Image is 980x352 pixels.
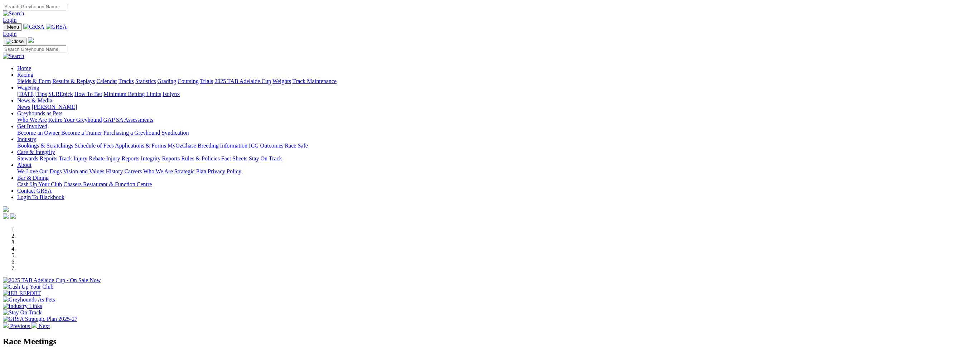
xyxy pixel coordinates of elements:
[96,78,117,84] a: Calendar
[103,117,154,123] a: GAP SA Assessments
[17,162,32,168] a: About
[32,322,37,328] img: chevron-right-pager-white.svg
[17,155,57,161] a: Stewards Reports
[103,130,160,136] a: Purchasing a Greyhound
[3,38,26,45] button: Toggle navigation
[17,155,977,162] div: Care & Integrity
[17,85,39,91] a: Wagering
[249,155,282,161] a: Stay On Track
[10,323,30,329] span: Previous
[17,117,47,123] a: Who We Are
[59,155,105,161] a: Track Injury Rebate
[168,143,196,149] a: MyOzChase
[3,206,9,212] img: logo-grsa-white.png
[17,104,30,110] a: News
[17,149,55,155] a: Care & Integrity
[17,91,977,97] div: Wagering
[61,130,102,136] a: Become a Trainer
[48,117,102,123] a: Retire Your Greyhound
[28,37,34,43] img: logo-grsa-white.png
[221,155,247,161] a: Fact Sheets
[158,78,176,84] a: Grading
[249,143,283,149] a: ICG Outcomes
[17,65,31,71] a: Home
[3,10,24,17] img: Search
[74,91,102,97] a: How To Bet
[272,78,291,84] a: Weights
[161,130,189,136] a: Syndication
[135,78,156,84] a: Statistics
[3,323,32,329] a: Previous
[17,130,977,136] div: Get Involved
[3,337,977,346] h2: Race Meetings
[17,117,977,123] div: Greyhounds as Pets
[293,78,337,84] a: Track Maintenance
[200,78,213,84] a: Trials
[3,296,55,303] img: Greyhounds As Pets
[17,188,52,194] a: Contact GRSA
[74,143,114,149] a: Schedule of Fees
[63,168,104,174] a: Vision and Values
[7,24,19,30] span: Menu
[3,277,101,284] img: 2025 TAB Adelaide Cup - On Sale Now
[17,123,47,129] a: Get Involved
[17,78,51,84] a: Fields & Form
[6,39,24,44] img: Close
[32,323,50,329] a: Next
[3,316,77,322] img: GRSA Strategic Plan 2025-27
[3,31,16,37] a: Login
[17,181,62,187] a: Cash Up Your Club
[3,23,22,31] button: Toggle navigation
[17,78,977,85] div: Racing
[32,104,77,110] a: [PERSON_NAME]
[124,168,142,174] a: Careers
[17,104,977,110] div: News & Media
[3,3,66,10] input: Search
[17,168,977,175] div: About
[208,168,241,174] a: Privacy Policy
[141,155,180,161] a: Integrity Reports
[103,91,161,97] a: Minimum Betting Limits
[63,181,152,187] a: Chasers Restaurant & Function Centre
[174,168,206,174] a: Strategic Plan
[39,323,50,329] span: Next
[17,143,73,149] a: Bookings & Scratchings
[3,309,42,316] img: Stay On Track
[17,136,36,142] a: Industry
[17,143,977,149] div: Industry
[52,78,95,84] a: Results & Replays
[3,303,42,309] img: Industry Links
[17,130,60,136] a: Become an Owner
[115,143,166,149] a: Applications & Forms
[178,78,199,84] a: Coursing
[3,17,16,23] a: Login
[17,97,52,103] a: News & Media
[17,72,33,78] a: Racing
[23,24,44,30] img: GRSA
[119,78,134,84] a: Tracks
[48,91,73,97] a: SUREpick
[106,155,139,161] a: Injury Reports
[214,78,271,84] a: 2025 TAB Adelaide Cup
[285,143,308,149] a: Race Safe
[3,284,53,290] img: Cash Up Your Club
[198,143,247,149] a: Breeding Information
[17,91,47,97] a: [DATE] Tips
[3,213,9,219] img: facebook.svg
[10,213,16,219] img: twitter.svg
[17,168,62,174] a: We Love Our Dogs
[181,155,220,161] a: Rules & Policies
[46,24,67,30] img: GRSA
[17,181,977,188] div: Bar & Dining
[163,91,180,97] a: Isolynx
[17,194,64,200] a: Login To Blackbook
[106,168,123,174] a: History
[143,168,173,174] a: Who We Are
[17,175,49,181] a: Bar & Dining
[3,290,41,296] img: IER REPORT
[3,45,66,53] input: Search
[3,53,24,59] img: Search
[3,322,9,328] img: chevron-left-pager-white.svg
[17,110,62,116] a: Greyhounds as Pets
